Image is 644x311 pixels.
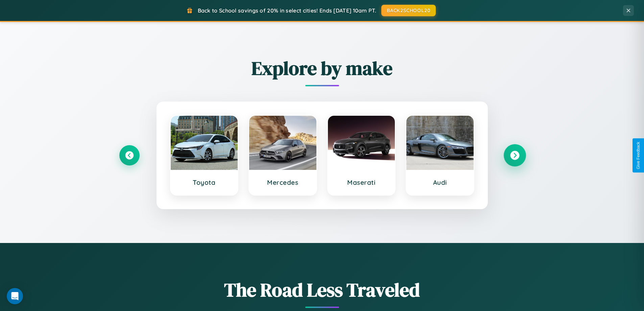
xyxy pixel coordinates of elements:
[381,5,436,16] button: BACK2SCHOOL20
[198,7,376,14] span: Back to School savings of 20% in select cities! Ends [DATE] 10am PT.
[335,178,388,186] h3: Maserati
[636,142,641,169] div: Give Feedback
[177,178,231,186] h3: Toyota
[7,288,23,304] div: Open Intercom Messenger
[413,178,467,186] h3: Audi
[119,55,525,81] h2: Explore by make
[256,178,310,186] h3: Mercedes
[119,277,525,303] h1: The Road Less Traveled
